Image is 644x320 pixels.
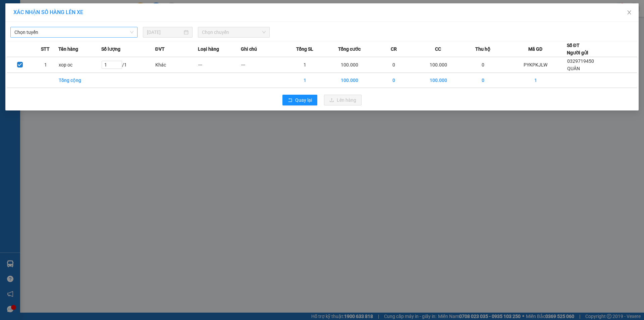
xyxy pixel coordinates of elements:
[567,42,588,56] div: Số ĐT Người gửi
[101,45,120,53] span: Số lượng
[101,57,155,73] td: / 1
[41,45,50,53] span: STT
[283,57,326,73] td: 1
[338,45,361,53] span: Tổng cước
[90,5,162,16] b: [DOMAIN_NAME]
[58,57,101,73] td: xop oc
[288,98,292,103] span: rollback
[241,45,257,53] span: Ghi chú
[58,73,101,88] td: Tổng cộng
[33,57,59,73] td: 1
[462,57,504,73] td: 0
[283,73,326,88] td: 1
[415,73,462,88] td: 100.000
[326,73,373,88] td: 100.000
[620,3,639,22] button: Close
[202,27,266,37] span: Chọn chuyến
[567,66,580,71] span: QUÂN
[155,57,198,73] td: Khác
[35,39,162,81] h2: VP Nhận: VP Hàng LC
[435,45,441,53] span: CC
[4,5,37,39] img: logo.jpg
[296,45,313,53] span: Tổng SL
[155,45,164,53] span: ĐVT
[475,45,490,53] span: Thu hộ
[295,96,312,104] span: Quay lại
[373,73,416,88] td: 0
[282,95,317,105] button: rollbackQuay lại
[567,58,594,64] span: 0329719450
[41,16,82,27] b: Sao Việt
[326,57,373,73] td: 100.000
[391,45,397,53] span: CR
[147,29,182,36] input: 15/08/2025
[198,45,219,53] span: Loại hàng
[241,57,284,73] td: ---
[462,73,504,88] td: 0
[415,57,462,73] td: 100.000
[324,95,362,105] button: uploadLên hàng
[504,57,567,73] td: PYKPKJLW
[528,45,542,53] span: Mã GD
[58,45,78,53] span: Tên hàng
[627,10,632,15] span: close
[14,27,133,37] span: Chọn tuyến
[504,73,567,88] td: 1
[13,9,83,15] span: XÁC NHẬN SỐ HÀNG LÊN XE
[373,57,416,73] td: 0
[198,57,241,73] td: ---
[4,39,54,50] h2: PYKPKJLW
